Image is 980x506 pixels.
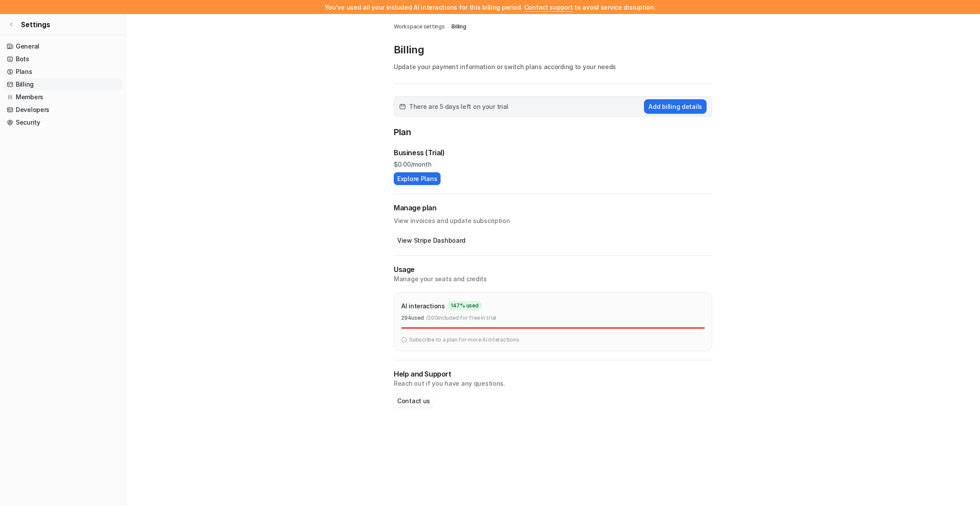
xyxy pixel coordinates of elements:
h2: Manage plan [394,203,712,213]
a: Bots [3,53,122,65]
p: Plan [394,126,712,140]
p: Business (Trial) [394,147,445,158]
p: $ 0.00/month [394,160,712,169]
p: Update your payment information or switch plans according to your needs [394,62,712,71]
a: Members [3,91,122,103]
a: Billing [3,78,122,91]
p: Subscribe to a plan for more AI interactions [409,336,519,344]
span: Settings [21,19,50,30]
p: Manage your seats and credits [394,275,712,283]
p: AI interactions [401,301,445,311]
a: Developers [3,104,122,116]
a: General [3,40,122,52]
button: View Stripe Dashboard [394,234,469,247]
span: There are 5 days left on your trial [409,102,508,111]
p: View invoices and update subscription [394,213,712,225]
a: Security [3,116,122,129]
p: / 200 included for free in trial [426,314,496,322]
p: 294 used [401,314,423,322]
p: Usage [394,265,712,275]
span: / [448,23,449,31]
button: Contact us [394,394,434,407]
p: Help and Support [394,369,712,379]
span: 147 % used [448,301,482,310]
button: Explore Plans [394,172,441,185]
a: Plans [3,66,122,78]
p: Reach out if you have any questions. [394,379,712,388]
img: calender-icon.svg [399,104,406,110]
button: Add billing details [644,99,707,114]
span: Contact support [524,3,573,11]
a: Workspace settings [394,23,445,31]
a: Billing [451,23,466,31]
p: Billing [394,43,712,57]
